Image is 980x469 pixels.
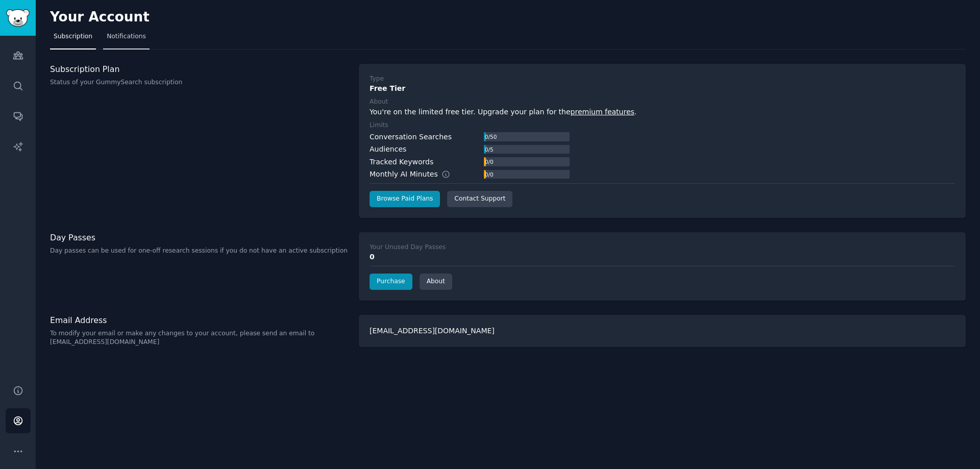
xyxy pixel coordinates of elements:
[484,145,494,154] div: 0 / 5
[447,191,512,207] a: Contact Support
[50,232,348,243] h3: Day Passes
[370,107,955,117] div: You're on the limited free tier. Upgrade your plan for the .
[370,157,433,167] div: Tracked Keywords
[571,108,634,116] a: premium features
[370,121,388,130] div: Limits
[50,246,348,256] p: Day passes can be used for one-off research sessions if you do not have an active subscription
[370,169,461,180] div: Monthly AI Minutes
[54,32,92,41] span: Subscription
[6,9,30,27] img: GummySearch logo
[370,75,384,84] div: Type
[50,78,348,87] p: Status of your GummySearch subscription
[370,252,955,262] div: 0
[370,243,446,252] div: Your Unused Day Passes
[370,83,955,94] div: Free Tier
[370,144,406,155] div: Audiences
[50,29,96,50] a: Subscription
[50,64,348,75] h3: Subscription Plan
[420,274,452,290] a: About
[50,315,348,326] h3: Email Address
[484,132,498,141] div: 0 / 50
[370,274,412,290] a: Purchase
[103,29,150,50] a: Notifications
[370,132,452,142] div: Conversation Searches
[484,170,494,179] div: 0 / 0
[359,315,966,347] div: [EMAIL_ADDRESS][DOMAIN_NAME]
[484,157,494,166] div: 0 / 0
[50,329,348,347] p: To modify your email or make any changes to your account, please send an email to [EMAIL_ADDRESS]...
[370,97,388,107] div: About
[107,32,146,41] span: Notifications
[50,9,150,26] h2: Your Account
[370,191,440,207] a: Browse Paid Plans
